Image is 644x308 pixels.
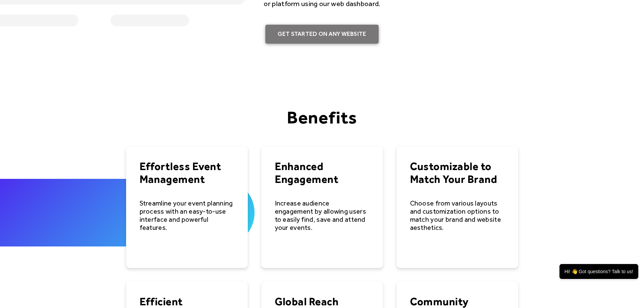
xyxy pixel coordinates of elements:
[410,199,505,232] div: Choose from various layouts and customization options to match your brand and website aesthetics.
[275,199,369,232] div: Increase audience engagement by allowing users to easily find, save and attend your events.
[265,25,378,44] a: Get Started on Any Website
[255,109,390,126] h3: Benefits
[275,160,369,186] h4: Enhanced Engagement
[275,295,369,308] h4: Global Reach
[410,160,505,186] h4: Customizable to Match Your Brand
[140,199,234,232] div: Streamline your event planning process with an easy-to-use interface and powerful features.
[140,160,234,186] h4: Effortless Event Management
